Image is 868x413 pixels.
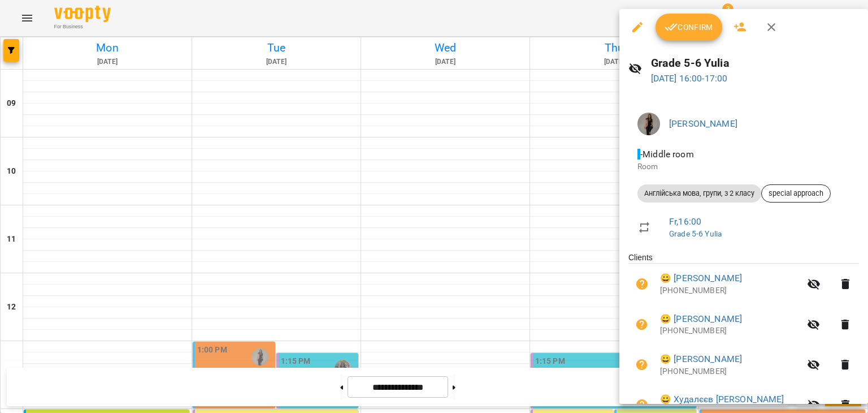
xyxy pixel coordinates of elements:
a: [PERSON_NAME] [669,118,737,129]
a: Grade 5-6 Yulia [669,229,722,238]
p: [PHONE_NUMBER] [660,366,800,377]
button: Confirm [656,14,722,41]
button: Unpaid. Bill the attendance? [628,351,656,378]
a: [DATE] 16:00-17:00 [651,73,728,84]
button: Unpaid. Bill the attendance? [628,270,656,298]
span: Англійська мова, групи, з 2 класу [637,188,761,199]
button: Unpaid. Bill the attendance? [628,311,656,338]
p: [PHONE_NUMBER] [660,285,800,296]
a: 😀 [PERSON_NAME] [660,352,742,366]
a: 😀 [PERSON_NAME] [660,312,742,326]
img: 5a196e5a3ecece01ad28c9ee70ffa9da.jpg [637,113,660,135]
a: 😀 [PERSON_NAME] [660,272,742,285]
span: Confirm [665,20,713,34]
p: [PHONE_NUMBER] [660,325,800,337]
a: Fr , 16:00 [669,216,701,227]
span: - Middle room [637,149,696,160]
p: Room [637,161,850,173]
a: 😀 Худалєєв [PERSON_NAME] [660,393,784,406]
div: special approach [761,184,831,203]
span: special approach [762,188,830,199]
h6: Grade 5-6 Yulia [651,54,859,72]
